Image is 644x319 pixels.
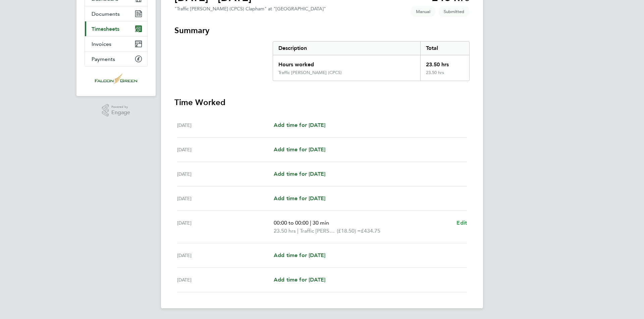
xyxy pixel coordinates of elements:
[297,228,299,234] span: |
[273,41,470,81] div: Summary
[274,146,325,153] span: Add time for [DATE]
[177,146,274,154] div: [DATE]
[92,11,120,17] span: Documents
[174,25,470,36] h3: Summary
[111,110,130,115] span: Engage
[92,41,111,47] span: Invoices
[85,6,147,21] a: Documents
[274,194,325,203] a: Add time for [DATE]
[92,26,119,32] span: Timesheets
[274,228,296,234] span: 23.50 hrs
[300,227,337,235] span: Traffic [PERSON_NAME] (CPCS)
[273,55,420,70] div: Hours worked
[274,220,309,226] span: 00:00 to 00:00
[420,55,469,70] div: 23.50 hrs
[310,220,311,226] span: |
[274,276,325,283] span: Add time for [DATE]
[177,194,274,203] div: [DATE]
[457,219,467,227] a: Edit
[177,170,274,178] div: [DATE]
[85,73,148,84] a: Go to home page
[95,73,137,84] img: falcongreen-logo-retina.png
[85,21,147,36] a: Timesheets
[177,121,274,129] div: [DATE]
[337,228,361,234] span: (£18.50) =
[177,219,274,235] div: [DATE]
[420,42,469,55] div: Total
[177,276,274,284] div: [DATE]
[274,195,325,202] span: Add time for [DATE]
[274,171,325,177] span: Add time for [DATE]
[274,146,325,154] a: Add time for [DATE]
[92,56,115,62] span: Payments
[361,228,380,234] span: £434.75
[438,6,470,17] span: This timesheet is Submitted.
[111,104,130,110] span: Powered by
[457,220,467,226] span: Edit
[278,70,342,75] div: Traffic [PERSON_NAME] (CPCS)
[174,97,470,108] h3: Time Worked
[85,36,147,51] a: Invoices
[274,251,325,259] a: Add time for [DATE]
[274,276,325,284] a: Add time for [DATE]
[411,6,436,17] span: This timesheet was manually created.
[85,52,147,66] a: Payments
[420,70,469,81] div: 23.50 hrs
[274,170,325,178] a: Add time for [DATE]
[102,104,130,117] a: Powered byEngage
[274,122,325,128] span: Add time for [DATE]
[273,42,420,55] div: Description
[313,220,329,226] span: 30 min
[174,6,326,12] div: "Traffic [PERSON_NAME] (CPCS) Clapham" at "[GEOGRAPHIC_DATA]"
[177,251,274,259] div: [DATE]
[274,252,325,258] span: Add time for [DATE]
[274,121,325,129] a: Add time for [DATE]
